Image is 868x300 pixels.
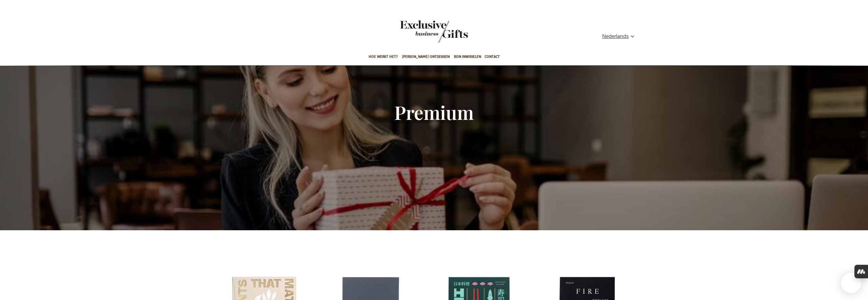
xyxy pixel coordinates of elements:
div: Nederlands [602,33,639,40]
span: Premium [394,100,474,125]
span: Contact [485,49,500,65]
a: store logo [400,20,434,43]
span: [PERSON_NAME] ontdekken [402,49,450,65]
iframe: belco-activator-frame [841,273,861,293]
span: Nederlands [602,33,629,40]
span: Hoe werkt het? [369,49,398,65]
span: Bon inwisselen [454,49,481,65]
img: Exclusive Business gifts logo [400,20,468,43]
